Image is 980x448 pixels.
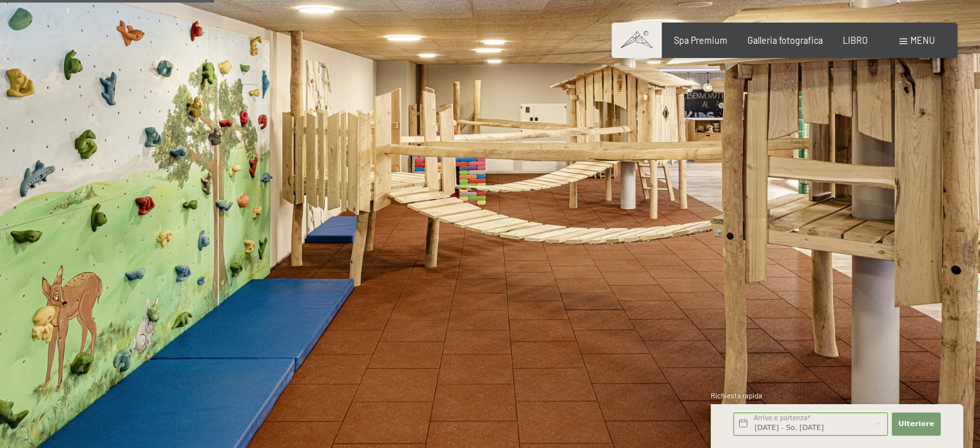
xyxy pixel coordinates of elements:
[747,35,823,46] a: Galleria fotografica
[674,35,727,46] a: Spa Premium
[843,35,868,46] a: LIBRO
[892,413,941,436] button: Ulteriore
[711,391,762,400] font: Richiesta rapida
[910,35,935,46] font: menu
[898,420,934,428] font: Ulteriore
